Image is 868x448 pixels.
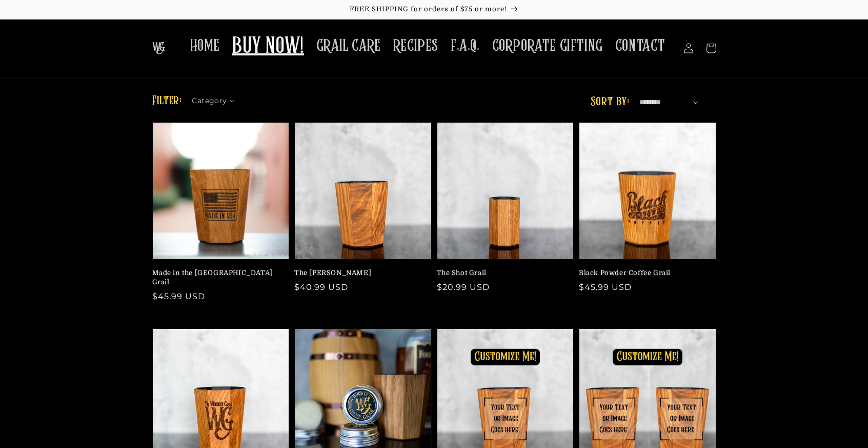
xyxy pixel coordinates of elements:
span: HOME [190,36,220,56]
span: CONTACT [615,36,665,56]
a: HOME [184,30,226,62]
p: FREE SHIPPING for orders of $75 or more! [10,5,858,14]
a: Made in the [GEOGRAPHIC_DATA] Grail [152,268,284,287]
a: Black Powder Coffee Grail [579,268,710,278]
img: The Whiskey Grail [152,42,165,54]
h2: Filter: [152,92,182,110]
span: GRAIL CARE [316,36,381,56]
a: RECIPES [387,30,445,62]
a: CONTACT [609,30,672,62]
label: Sort by: [591,96,629,108]
span: BUY NOW! [232,33,304,61]
a: BUY NOW! [226,27,310,67]
a: The Shot Grail [437,268,568,278]
span: Category [192,95,227,106]
a: GRAIL CARE [310,30,387,62]
a: CORPORATE GIFTING [486,30,609,62]
span: CORPORATE GIFTING [492,36,603,56]
a: The [PERSON_NAME] [294,268,426,278]
span: F.A.Q. [451,36,480,56]
a: F.A.Q. [445,30,486,62]
summary: Category [192,93,241,104]
span: RECIPES [393,36,438,56]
